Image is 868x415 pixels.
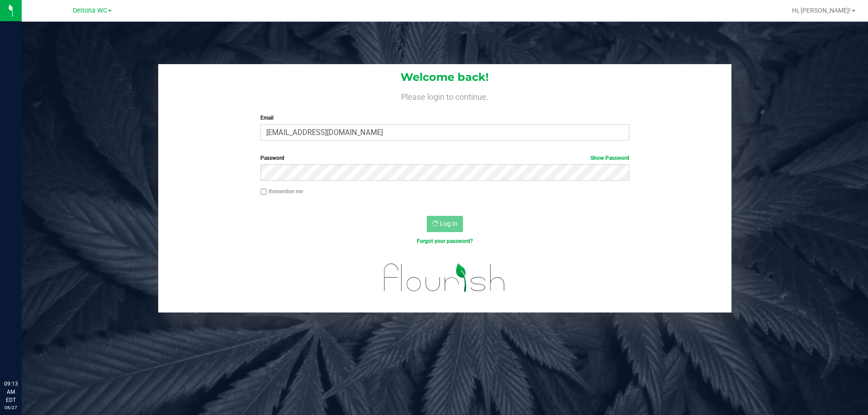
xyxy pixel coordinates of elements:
[4,404,18,411] p: 08/27
[158,71,731,83] h1: Welcome back!
[73,7,107,14] span: Deltona WC
[260,155,284,161] span: Password
[4,380,18,404] p: 09:13 AM EDT
[427,216,463,232] button: Log In
[590,155,629,161] a: Show Password
[373,255,516,301] img: flourish_logo.svg
[440,220,458,227] span: Log In
[792,7,851,14] span: Hi, [PERSON_NAME]!
[158,90,731,101] h4: Please login to continue.
[260,114,629,122] label: Email
[260,187,303,196] label: Remember me
[417,238,473,244] a: Forgot your password?
[260,189,267,195] input: Remember me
